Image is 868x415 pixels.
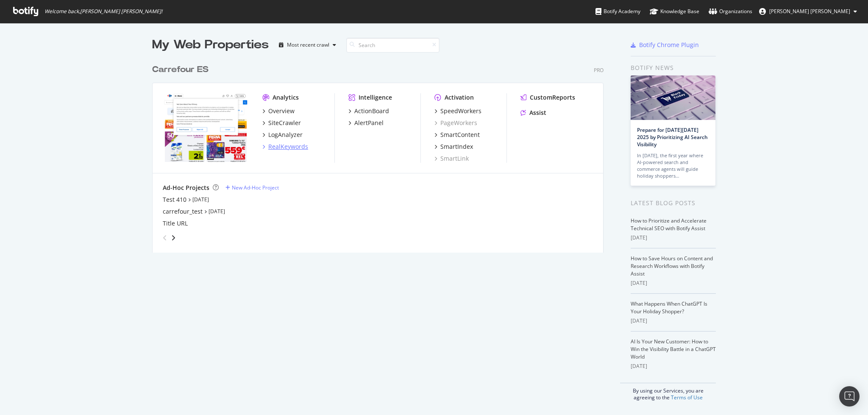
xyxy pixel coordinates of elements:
div: Pro [594,67,604,74]
div: In [DATE], the first year where AI-powered search and commerce agents will guide holiday shoppers… [637,152,709,179]
div: Assist [529,109,546,117]
a: Overview [262,107,295,115]
div: grid [152,53,610,253]
div: New Ad-Hoc Project [232,184,279,191]
div: [DATE] [631,279,716,287]
div: SmartIndex [440,142,473,151]
a: SmartLink [434,154,469,163]
div: Botify Academy [595,7,640,16]
a: How to Save Hours on Content and Research Workflows with Botify Assist [631,255,713,277]
a: SiteCrawler [262,119,301,127]
a: PageWorkers [434,119,477,127]
a: carrefour_test [163,207,203,216]
div: SpeedWorkers [440,107,481,115]
div: RealKeywords [268,142,308,151]
div: My Web Properties [152,36,269,53]
div: Intelligence [359,93,392,102]
a: CustomReports [520,93,575,102]
div: angle-right [170,234,176,242]
a: What Happens When ChatGPT Is Your Holiday Shopper? [631,300,707,315]
a: AlertPanel [348,119,384,127]
a: SpeedWorkers [434,107,481,115]
a: LogAnalyzer [262,131,303,139]
a: ActionBoard [348,107,389,115]
div: By using our Services, you are agreeing to the [620,383,716,401]
img: www.carrefour.es [163,93,249,162]
a: SmartIndex [434,142,473,151]
button: [PERSON_NAME] [PERSON_NAME] [752,5,864,18]
div: Open Intercom Messenger [839,386,860,407]
div: Knowledge Base [650,7,699,16]
a: Assist [520,109,546,117]
button: Most recent crawl [275,38,339,52]
div: SiteCrawler [268,119,301,127]
a: [DATE] [209,208,225,215]
img: Prepare for Black Friday 2025 by Prioritizing AI Search Visibility [631,75,715,120]
a: [DATE] [192,196,209,203]
div: Botify Chrome Plugin [639,41,699,49]
div: Analytics [273,93,299,102]
div: CustomReports [530,93,575,102]
a: SmartContent [434,131,480,139]
div: Carrefour ES [152,64,209,76]
div: Ad-Hoc Projects [163,184,209,192]
a: RealKeywords [262,142,308,151]
input: Search [346,38,440,53]
div: Botify news [631,63,716,72]
div: Organizations [709,7,752,16]
a: Carrefour ES [152,64,212,76]
div: Latest Blog Posts [631,198,716,208]
div: ActionBoard [354,107,389,115]
a: Terms of Use [671,394,703,401]
div: angle-left [159,231,170,245]
div: [DATE] [631,234,716,242]
a: Prepare for [DATE][DATE] 2025 by Prioritizing AI Search Visibility [637,126,708,148]
div: [DATE] [631,362,716,370]
div: Most recent crawl [287,42,329,47]
div: Activation [445,93,474,102]
a: Title URL [163,219,188,228]
a: New Ad-Hoc Project [225,184,279,191]
span: Welcome back, [PERSON_NAME] [PERSON_NAME] ! [45,8,162,15]
div: LogAnalyzer [268,131,303,139]
a: Botify Chrome Plugin [631,41,699,49]
div: Overview [268,107,295,115]
div: AlertPanel [354,119,384,127]
a: Test 410 [163,195,186,204]
div: SmartContent [440,131,480,139]
a: AI Is Your New Customer: How to Win the Visibility Battle in a ChatGPT World [631,338,716,360]
div: [DATE] [631,317,716,325]
span: Alina Paula Danci [769,8,850,15]
a: How to Prioritize and Accelerate Technical SEO with Botify Assist [631,217,707,232]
